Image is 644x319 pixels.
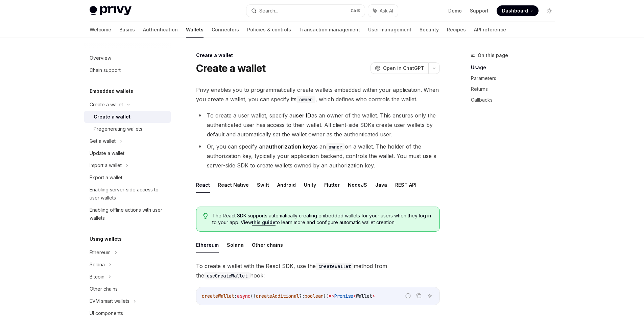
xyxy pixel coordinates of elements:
[353,293,356,299] span: <
[90,174,122,182] div: Export a wallet
[212,22,239,38] a: Connectors
[324,293,329,299] span: })
[368,5,398,17] button: Ask AI
[90,261,105,269] div: Solana
[414,291,423,300] button: Copy the contents from the code block
[497,5,539,16] a: Dashboard
[368,22,411,38] a: User management
[218,177,249,193] button: React Native
[237,293,251,299] span: async
[90,273,104,281] div: Bitcoin
[474,22,506,38] a: API reference
[90,309,123,317] div: UI components
[502,7,528,14] span: Dashboard
[90,285,118,293] div: Other chains
[478,51,508,59] span: On this page
[471,73,560,84] a: Parameters
[84,52,171,64] a: Overview
[324,177,340,193] button: Flutter
[299,293,305,299] span: ?:
[90,22,111,38] a: Welcome
[202,293,234,299] span: createWallet
[334,293,353,299] span: Promise
[252,237,283,253] button: Other chains
[196,62,266,74] h1: Create a wallet
[247,22,291,38] a: Policies & controls
[448,7,462,14] a: Demo
[292,112,311,119] strong: user ID
[383,65,424,72] span: Open in ChatGPT
[90,206,167,222] div: Enabling offline actions with user wallets
[90,297,129,305] div: EVM smart wallets
[234,293,237,299] span: :
[94,125,142,133] div: Pregenerating wallets
[246,5,365,17] button: Search...CtrlK
[186,22,204,38] a: Wallets
[90,149,124,157] div: Update a wallet
[90,161,122,169] div: Import a wallet
[326,143,345,151] code: owner
[252,219,276,225] a: this guide
[84,184,171,204] a: Enabling server-side access to user wallets
[329,293,334,299] span: =>
[251,293,256,299] span: ({
[304,177,316,193] button: Unity
[196,261,440,280] span: To create a wallet with the React SDK, use the method from the hook:
[425,291,434,300] button: Ask AI
[305,293,324,299] span: boolean
[299,22,360,38] a: Transaction management
[196,111,440,139] li: To create a user wallet, specify a as an owner of the wallet. This ensures only the authenticated...
[277,177,296,193] button: Android
[84,171,171,184] a: Export a wallet
[94,113,130,121] div: Create a wallet
[380,7,393,14] span: Ask AI
[257,177,269,193] button: Swift
[348,177,367,193] button: NodeJS
[84,64,171,76] a: Chain support
[90,54,111,62] div: Overview
[404,291,412,300] button: Report incorrect code
[204,272,250,280] code: useCreateWallet
[375,177,387,193] button: Java
[351,8,361,14] span: Ctrl K
[90,248,111,257] div: Ethereum
[90,186,167,202] div: Enabling server-side access to user wallets
[196,177,210,193] button: React
[196,52,440,59] div: Create a wallet
[371,62,428,74] button: Open in ChatGPT
[316,263,354,270] code: createWallet
[259,7,278,15] div: Search...
[196,142,440,170] li: Or, you can specify an as an on a wallet. The holder of the authorization key, typically your app...
[296,96,315,103] code: owner
[356,293,372,299] span: Wallet
[470,7,488,14] a: Support
[90,137,116,145] div: Get a wallet
[90,87,133,95] h5: Embedded wallets
[84,204,171,224] a: Enabling offline actions with user wallets
[420,22,439,38] a: Security
[372,293,375,299] span: >
[196,85,440,104] span: Privy enables you to programmatically create wallets embedded within your application. When you c...
[227,237,244,253] button: Solana
[471,84,560,95] a: Returns
[90,101,123,109] div: Create a wallet
[203,213,208,219] svg: Tip
[84,283,171,295] a: Other chains
[119,22,135,38] a: Basics
[471,95,560,105] a: Callbacks
[90,66,121,74] div: Chain support
[256,293,299,299] span: createAdditional
[447,22,466,38] a: Recipes
[265,143,312,150] strong: authorization key
[471,62,560,73] a: Usage
[90,6,132,16] img: light logo
[84,111,171,123] a: Create a wallet
[84,147,171,159] a: Update a wallet
[544,5,555,16] button: Toggle dark mode
[212,212,432,226] span: The React SDK supports automatically creating embedded wallets for your users when they log in to...
[196,237,219,253] button: Ethereum
[143,22,178,38] a: Authentication
[84,123,171,135] a: Pregenerating wallets
[395,177,416,193] button: REST API
[90,235,122,243] h5: Using wallets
